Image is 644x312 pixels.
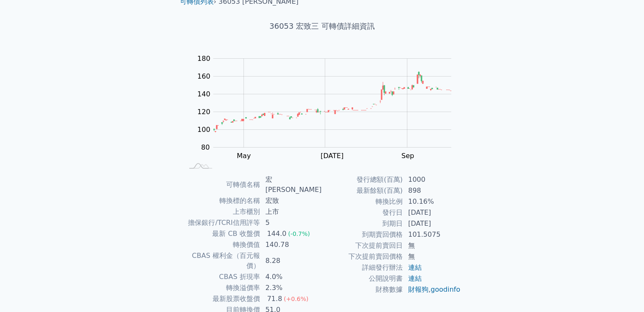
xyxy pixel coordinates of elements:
div: 144.0 [265,229,288,239]
tspan: 100 [197,126,210,134]
td: 宏致 [260,195,322,206]
td: 無 [403,240,461,251]
td: 最新股票收盤價 [183,293,260,304]
h1: 36053 宏致三 可轉債詳細資訊 [173,20,471,32]
a: 連結 [408,274,422,282]
td: 1000 [403,174,461,185]
td: 最新 CB 收盤價 [183,228,260,239]
td: 轉換比例 [322,196,403,207]
td: 公開說明書 [322,273,403,284]
td: 無 [403,251,461,262]
td: CBAS 權利金（百元報價） [183,250,260,271]
tspan: [DATE] [321,152,343,160]
td: 下次提前賣回日 [322,240,403,251]
td: 轉換標的名稱 [183,195,260,206]
td: 4.0% [260,271,322,282]
td: 可轉債名稱 [183,174,260,195]
td: 到期日 [322,218,403,229]
td: 下次提前賣回價格 [322,251,403,262]
td: 898 [403,185,461,196]
td: 2.3% [260,282,322,293]
td: 上市櫃別 [183,206,260,217]
td: 財務數據 [322,284,403,295]
td: 轉換溢價率 [183,282,260,293]
td: CBAS 折現率 [183,271,260,282]
td: , [403,284,461,295]
td: 101.5075 [403,229,461,240]
td: 140.78 [260,239,322,250]
tspan: 160 [197,72,210,80]
td: 發行日 [322,207,403,218]
tspan: 80 [201,143,210,151]
g: Chart [193,55,464,177]
td: 上市 [260,206,322,217]
td: 5 [260,217,322,228]
div: 71.8 [265,294,284,304]
a: goodinfo [431,285,460,293]
a: 連結 [408,263,422,271]
td: 擔保銀行/TCRI信用評等 [183,217,260,228]
tspan: 180 [197,55,210,63]
td: 宏[PERSON_NAME] [260,174,322,195]
tspan: 120 [197,108,210,116]
td: 最新餘額(百萬) [322,185,403,196]
td: [DATE] [403,207,461,218]
td: 10.16% [403,196,461,207]
tspan: Sep [401,152,414,160]
span: (+0.6%) [284,296,308,302]
td: 轉換價值 [183,239,260,250]
td: 8.28 [260,250,322,271]
td: 到期賣回價格 [322,229,403,240]
a: 財報狗 [408,285,428,293]
td: [DATE] [403,218,461,229]
td: 詳細發行辦法 [322,262,403,273]
tspan: May [237,152,251,160]
span: (-0.7%) [288,230,310,237]
td: 發行總額(百萬) [322,174,403,185]
tspan: 140 [197,90,210,98]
